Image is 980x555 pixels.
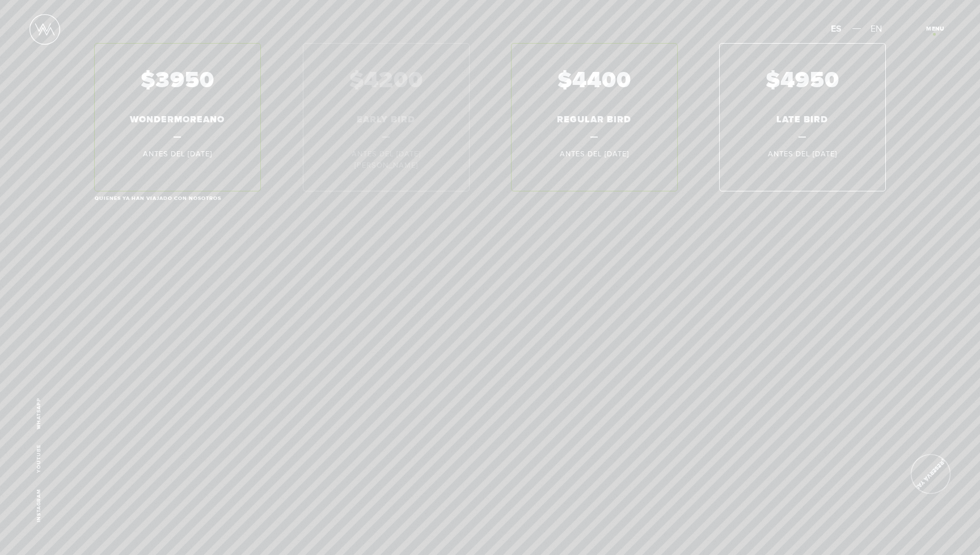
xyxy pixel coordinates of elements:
[29,14,60,45] img: Logo
[871,23,882,35] span: EN
[36,398,42,429] a: WhatsApp
[831,23,842,35] span: ES
[831,21,842,37] a: ES
[903,446,959,502] a: ¡Reservá Ya!
[36,445,42,473] a: Youtube
[36,489,42,522] a: Instagram
[871,21,882,37] a: EN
